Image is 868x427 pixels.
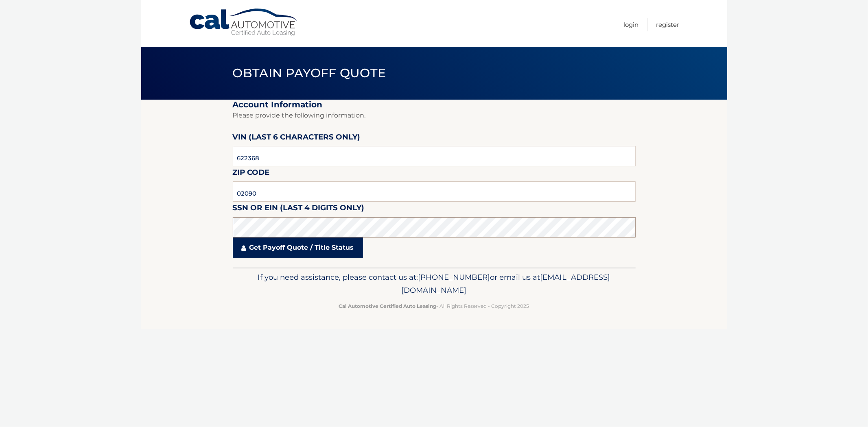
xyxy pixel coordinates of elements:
[233,131,361,146] label: VIN (last 6 characters only)
[238,302,630,310] p: - All Rights Reserved - Copyright 2025
[189,8,299,37] a: Cal Automotive
[238,271,630,297] p: If you need assistance, please contact us at: or email us at
[339,303,437,309] strong: Cal Automotive Certified Auto Leasing
[233,166,270,181] label: Zip Code
[656,18,680,31] a: Register
[233,237,363,258] a: Get Payoff Quote / Title Status
[233,110,636,121] p: Please provide the following information.
[233,100,636,110] h2: Account Information
[624,18,639,31] a: Login
[418,272,490,282] span: [PHONE_NUMBER]
[233,202,365,217] label: SSN or EIN (last 4 digits only)
[233,65,386,81] span: Obtain Payoff Quote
